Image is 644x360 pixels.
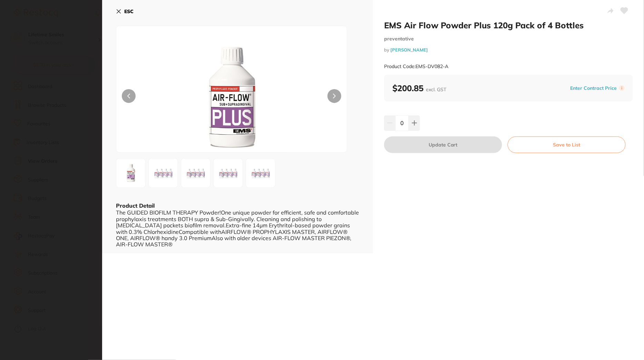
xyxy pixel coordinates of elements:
button: Enter Contract Price [568,85,619,92]
small: by [384,47,633,53]
img: Mi1BXzMuanBn [183,161,208,186]
span: excl. GST [426,86,446,93]
img: Mi1BLmpwZw [118,161,143,186]
button: Save to List [508,136,626,153]
button: ESC [116,6,134,17]
b: Product Detail [116,202,155,209]
h2: EMS Air Flow Powder Plus 120g Pack of 4 Bottles [384,20,633,30]
img: Mi1BXzQuanBn [216,161,241,186]
img: Mi1BXzUuanBn [248,161,273,186]
div: The GUIDED BIOFILM THERAPY Powder!One unique powder for efficient, safe and comfortable prophylax... [116,209,359,247]
img: Mi1BXzIuanBn [151,161,176,186]
small: Product Code: EMS-DV082-A [384,64,448,69]
label: i [619,85,625,91]
img: Mi1BLmpwZw [163,43,301,152]
small: preventative [384,36,633,42]
a: [PERSON_NAME] [390,47,428,53]
b: $200.85 [392,83,446,93]
button: Update Cart [384,136,502,153]
b: ESC [124,8,134,15]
